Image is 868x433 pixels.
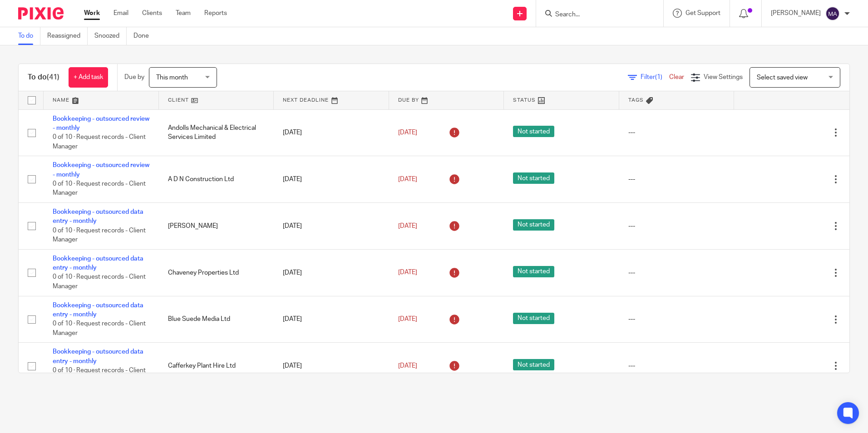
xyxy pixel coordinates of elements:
span: [DATE] [398,316,417,322]
span: [DATE] [398,129,417,136]
span: [DATE] [398,363,417,369]
span: 0 of 10 · Request records - Client Manager [53,367,146,383]
a: + Add task [69,67,108,88]
td: Blue Suede Media Ltd [159,296,274,343]
span: Tags [628,98,644,103]
span: This month [156,74,188,81]
p: [PERSON_NAME] [771,9,821,18]
a: Snoozed [94,27,127,45]
span: 0 of 10 · Request records - Client Manager [53,321,146,337]
a: Work [84,9,100,18]
span: [DATE] [398,223,417,229]
a: Email [113,9,128,18]
td: [PERSON_NAME] [159,203,274,250]
td: [DATE] [274,249,389,296]
td: [DATE] [274,156,389,203]
div: --- [628,268,725,277]
span: 0 of 10 · Request records - Client Manager [53,134,146,150]
a: To do [18,27,40,45]
span: Get Support [686,10,720,16]
td: A D N Construction Ltd [159,156,274,203]
p: Due by [124,73,144,82]
img: svg%3E [825,6,840,21]
a: Bookkeeping - outsourced data entry - monthly [53,209,143,224]
a: Reassigned [47,27,88,45]
td: [DATE] [274,296,389,343]
a: Bookkeeping - outsourced data entry - monthly [53,349,143,364]
a: Bookkeeping - outsourced data entry - monthly [53,302,143,318]
div: --- [628,128,725,137]
span: View Settings [704,74,743,80]
span: 0 of 10 · Request records - Client Manager [53,181,146,197]
div: --- [628,221,725,231]
a: Clients [142,9,162,18]
span: Not started [513,359,554,370]
td: [DATE] [274,109,389,156]
span: (41) [47,74,59,81]
span: Not started [513,172,554,184]
span: (1) [655,74,662,80]
span: Not started [513,219,554,231]
span: Not started [513,266,554,277]
a: Bookkeeping - outsourced review - monthly [53,116,149,131]
div: --- [628,315,725,324]
td: Cafferkey Plant Hire Ltd [159,343,274,389]
td: Chaveney Properties Ltd [159,249,274,296]
a: Clear [669,74,684,80]
span: Not started [513,313,554,324]
h1: To do [28,73,59,82]
a: Bookkeeping - outsourced review - monthly [53,162,149,177]
div: --- [628,361,725,370]
td: [DATE] [274,203,389,250]
div: --- [628,175,725,184]
td: [DATE] [274,343,389,389]
a: Reports [204,9,227,18]
span: 0 of 10 · Request records - Client Manager [53,227,146,243]
span: [DATE] [398,176,417,182]
a: Done [133,27,156,45]
span: Select saved view [757,74,808,81]
span: Filter [641,74,669,80]
span: 0 of 10 · Request records - Client Manager [53,274,146,290]
td: Andolls Mechanical & Electrical Services Limited [159,109,274,156]
input: Search [554,11,636,19]
a: Bookkeeping - outsourced data entry - monthly [53,256,143,271]
span: [DATE] [398,270,417,276]
span: Not started [513,126,554,137]
img: Pixie [18,7,64,20]
a: Team [176,9,191,18]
